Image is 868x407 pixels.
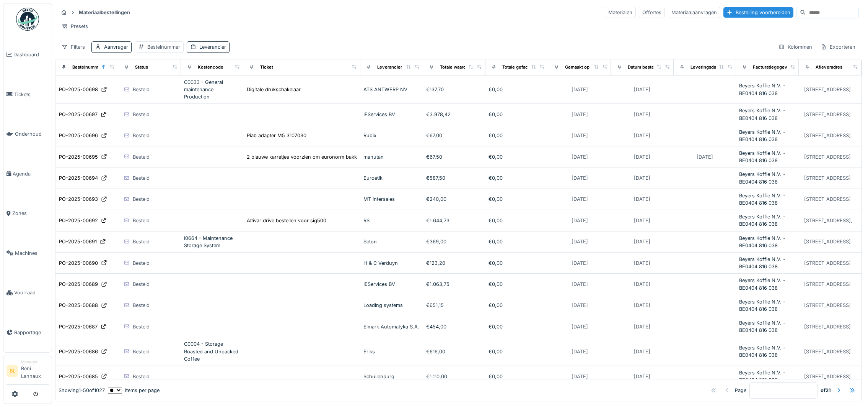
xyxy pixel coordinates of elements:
[489,259,545,267] div: €0,00
[634,348,650,355] div: [DATE]
[133,153,150,161] div: Besteld
[804,323,851,330] div: [STREET_ADDRESS]
[634,259,650,267] div: [DATE]
[133,132,150,139] div: Besteld
[668,7,720,18] div: Materiaalaanvragen
[12,210,49,217] span: Zones
[13,170,49,177] span: Agenda
[572,238,588,245] div: [DATE]
[426,153,483,161] div: €67,50
[3,114,52,154] a: Onderhoud
[426,111,483,118] div: €3.978,42
[21,359,49,365] div: Manager
[133,217,150,224] div: Besteld
[634,174,650,182] div: [DATE]
[426,348,483,355] div: €616,00
[199,43,226,51] div: Leverancier
[14,289,49,296] span: Voorraad
[3,313,52,353] a: Rapportage
[14,91,49,98] span: Tickets
[426,238,483,245] div: €369,00
[565,64,590,71] div: Gemaakt op
[739,369,796,384] div: Beyers Koffie N.V. - BE0404 816 038
[804,373,851,380] div: [STREET_ADDRESS]
[739,319,796,334] div: Beyers Koffie N.V. - BE0404 816 038
[363,259,420,267] div: H & C Verduyn
[634,281,650,288] div: [DATE]
[426,373,483,380] div: €1.110,00
[133,281,150,288] div: Besteld
[59,217,98,224] div: PO-2025-00692
[426,259,483,267] div: €123,20
[739,298,796,313] div: Beyers Koffie N.V. - BE0404 816 038
[489,302,545,309] div: €0,00
[489,373,545,380] div: €0,00
[7,359,49,385] a: BL ManagerBeni Lannaux
[572,302,588,309] div: [DATE]
[739,277,796,291] div: Beyers Koffie N.V. - BE0404 816 038
[739,256,796,270] div: Beyers Koffie N.V. - BE0404 816 038
[59,387,105,394] div: Showing 1 - 50 of 1027
[13,51,49,58] span: Dashboard
[634,323,650,330] div: [DATE]
[489,323,545,330] div: €0,00
[260,64,273,71] div: Ticket
[184,340,241,363] div: C0004 - Storage Roasted and Unpacked Coffee
[639,7,665,18] div: Offertes
[426,281,483,288] div: €1.063,75
[634,302,650,309] div: [DATE]
[59,174,98,182] div: PO-2025-00694
[247,153,392,161] div: 2 blauwe karretjes voorzien om euronorm bakken op te zetten
[572,259,588,267] div: [DATE]
[739,128,796,143] div: Beyers Koffie N.V. - BE0404 816 038
[572,281,588,288] div: [DATE]
[817,41,859,53] div: Exporteren
[15,130,49,138] span: Onderhoud
[572,86,588,93] div: [DATE]
[3,75,52,115] a: Tickets
[363,111,420,118] div: IEServices BV
[489,238,545,245] div: €0,00
[489,281,545,288] div: €0,00
[3,154,52,194] a: Agenda
[3,233,52,273] a: Machines
[363,348,420,355] div: Eriks
[804,238,851,245] div: [STREET_ADDRESS]
[363,132,420,139] div: Rubix
[440,64,485,71] div: Totale waarde besteld
[804,302,851,309] div: [STREET_ADDRESS]
[489,111,545,118] div: €0,00
[605,7,636,18] div: Materialen
[804,174,851,182] div: [STREET_ADDRESS]
[363,153,420,161] div: manutan
[147,43,180,51] div: Bestelnummer
[377,64,402,71] div: Leverancier
[363,302,420,309] div: Loading systems
[16,8,39,31] img: Badge_color-CXgf-gQk.svg
[59,323,98,330] div: PO-2025-00687
[572,195,588,203] div: [DATE]
[634,132,650,139] div: [DATE]
[247,217,326,224] div: Altivar drive bestellen voor sig500
[363,281,420,288] div: IEServices BV
[723,7,793,18] div: Bestelling voorbereiden
[133,195,150,203] div: Besteld
[502,64,562,71] div: Totale gefactureerde waarde
[184,79,241,101] div: C0033 - General maintenance Production
[58,41,88,53] div: Filters
[108,387,160,394] div: items per page
[426,217,483,224] div: €1.644,73
[3,273,52,313] a: Voorraad
[634,153,650,161] div: [DATE]
[59,238,97,245] div: PO-2025-00691
[426,174,483,182] div: €587,50
[3,194,52,233] a: Zones
[634,195,650,203] div: [DATE]
[489,174,545,182] div: €0,00
[133,373,150,380] div: Besteld
[634,217,650,224] div: [DATE]
[572,373,588,380] div: [DATE]
[14,329,49,336] span: Rapportage
[804,281,851,288] div: [STREET_ADDRESS]
[572,323,588,330] div: [DATE]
